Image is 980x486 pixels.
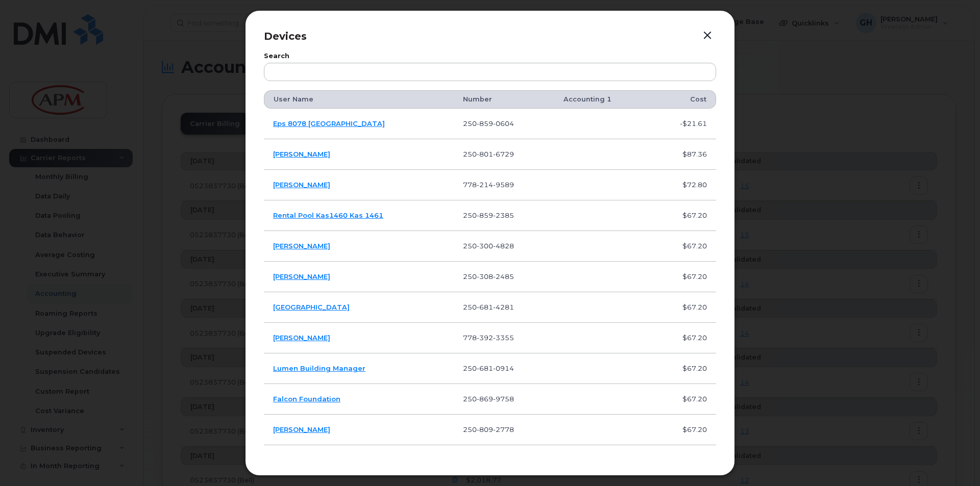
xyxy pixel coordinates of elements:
[477,181,493,189] span: 214
[463,211,514,219] span: 250
[650,323,716,353] td: $67.20
[493,364,514,372] span: 0914
[650,139,716,170] td: $87.36
[477,303,493,311] span: 681
[650,200,716,231] td: $67.20
[273,272,330,280] a: [PERSON_NAME]
[493,425,514,433] span: 2778
[273,211,383,219] a: Rental Pool Kas1460 Kas 1461
[463,272,514,280] span: 250
[650,384,716,415] td: $67.20
[273,334,330,342] a: [PERSON_NAME]
[493,303,514,311] span: 4281
[477,150,493,158] span: 801
[650,292,716,323] td: $67.20
[493,181,514,189] span: 9589
[273,456,323,464] a: Apm Kelowna
[650,415,716,445] td: $67.20
[273,425,330,433] a: [PERSON_NAME]
[650,353,716,384] td: $67.20
[463,364,514,372] span: 250
[463,242,514,250] span: 250
[463,395,514,403] span: 250
[463,334,514,342] span: 778
[493,211,514,219] span: 2385
[273,181,330,189] a: [PERSON_NAME]
[273,395,340,403] a: Falcon Foundation
[463,456,514,464] span: 250
[463,425,514,433] span: 250
[493,242,514,250] span: 4828
[477,425,493,433] span: 809
[273,150,330,158] a: [PERSON_NAME]
[463,150,514,158] span: 250
[493,395,514,403] span: 9758
[273,364,365,372] a: Lumen Building Manager
[477,395,493,403] span: 869
[477,334,493,342] span: 392
[477,456,493,464] span: 681
[493,334,514,342] span: 3355
[493,456,514,464] span: 3355
[477,364,493,372] span: 681
[273,303,350,311] a: [GEOGRAPHIC_DATA]
[493,150,514,158] span: 6729
[650,170,716,200] td: $72.80
[650,262,716,292] td: $67.20
[477,272,493,280] span: 308
[477,242,493,250] span: 300
[273,242,330,250] a: [PERSON_NAME]
[463,303,514,311] span: 250
[650,231,716,262] td: $67.20
[477,211,493,219] span: 859
[493,272,514,280] span: 2485
[463,181,514,189] span: 778
[650,445,716,476] td: $50.40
